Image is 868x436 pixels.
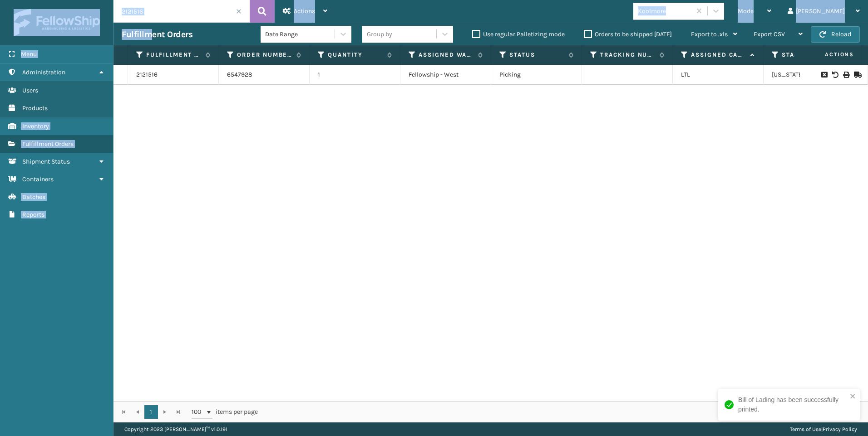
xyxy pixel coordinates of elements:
[509,51,564,59] label: Status
[796,47,859,62] span: Actions
[192,407,205,417] span: 100
[328,51,383,59] label: Quantity
[584,30,672,38] label: Orders to be shipped [DATE]
[491,65,582,85] td: Picking
[832,72,838,78] i: Void BOL
[811,26,860,43] button: Reload
[691,51,746,59] label: Assigned Carrier Service
[738,7,754,15] span: Mode
[673,65,764,85] td: LTL
[419,51,473,59] label: Assigned Warehouse
[22,122,49,130] span: Inventory
[843,72,848,78] i: Print BOL
[144,405,158,419] a: 1
[237,51,292,59] label: Order Number
[691,30,728,38] span: Export to .xls
[124,422,227,436] p: Copyright 2023 [PERSON_NAME]™ v 1.0.191
[638,6,692,16] div: Koolmore
[271,407,858,417] div: 1 - 1 of 1 items
[367,29,392,39] div: Group by
[400,65,491,85] td: Fellowship - West
[22,193,45,201] span: Batches
[850,392,856,401] button: close
[310,65,400,85] td: 1
[22,158,70,165] span: Shipment Status
[782,51,837,59] label: State
[600,51,655,59] label: Tracking Number
[472,30,565,38] label: Use regular Palletizing mode
[22,175,54,183] span: Containers
[754,30,785,38] span: Export CSV
[192,405,258,419] span: items per page
[122,29,192,40] h3: Fulfillment Orders
[14,9,100,36] img: logo
[294,7,315,15] span: Actions
[22,68,65,76] span: Administration
[136,70,158,79] a: 2121516
[854,72,859,78] i: Mark as Shipped
[22,211,44,218] span: Reports
[764,65,854,85] td: [US_STATE]
[219,65,310,85] td: 6547928
[738,395,847,414] div: Bill of Lading has been successfully printed.
[265,29,335,39] div: Date Range
[21,50,37,58] span: Menu
[146,51,201,59] label: Fulfillment Order Id
[22,87,38,94] span: Users
[821,72,827,78] i: Request to Be Cancelled
[22,104,48,112] span: Products
[22,140,74,148] span: Fulfillment Orders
